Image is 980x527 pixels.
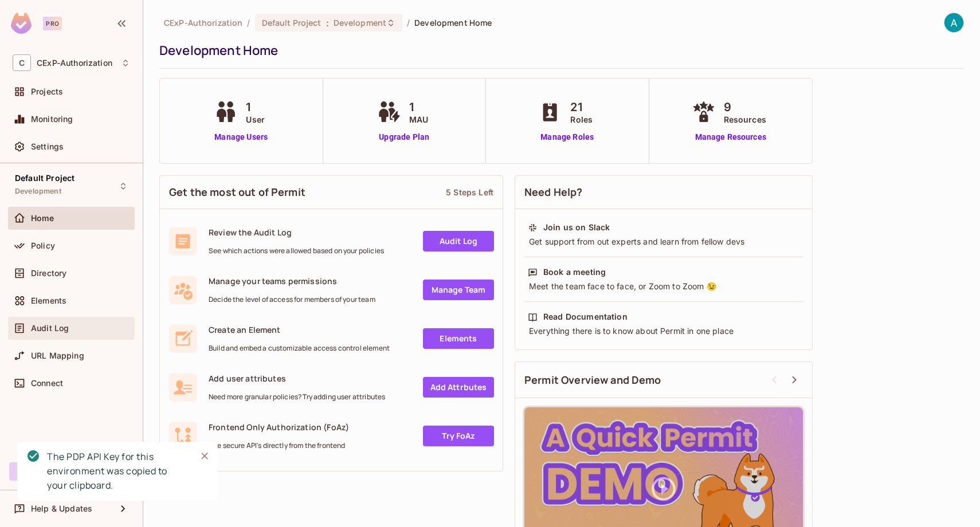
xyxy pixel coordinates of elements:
[423,280,494,300] a: Manage Team
[211,131,271,143] a: Manage Users
[689,131,772,143] a: Manage Resources
[724,113,766,125] span: Resources
[159,42,958,59] div: Development Home
[209,246,384,255] span: See which actions were allowed based on your policies
[246,99,265,116] span: 1
[169,185,305,199] span: Get the most out of Permit
[543,266,606,278] div: Book a meeting
[944,13,963,32] img: Authorization CExP
[543,222,610,233] div: Join us on Slack
[446,187,493,198] div: 5 Steps Left
[209,373,385,384] span: Add user attributes
[262,17,322,28] span: Default Project
[15,174,75,183] span: Default Project
[196,447,213,465] button: Close
[209,392,385,402] span: Need more granular policies? Try adding user attributes
[209,324,390,335] span: Create an Element
[528,281,799,292] div: Meet the team face to face, or Zoom to Zoom 😉
[209,441,349,450] span: Use secure API's directly from the frontend
[209,295,375,304] span: Decide the level of access for members of your team
[31,142,64,151] span: Settings
[423,426,494,446] a: Try FoAz
[375,131,434,143] a: Upgrade Plan
[409,113,428,125] span: MAU
[43,17,62,30] div: Pro
[334,17,386,28] span: Development
[37,58,112,68] span: Workspace: CExP-Authorization
[13,54,31,71] span: C
[47,450,187,493] div: The PDP API Key for this environment was copied to your clipboard.
[570,99,593,116] span: 21
[31,379,63,388] span: Connect
[528,236,799,247] div: Get support from out experts and learn from fellow devs
[543,311,628,323] div: Read Documentation
[31,214,54,223] span: Home
[407,17,410,28] li: /
[414,17,492,28] span: Development Home
[423,328,494,349] a: Elements
[164,17,242,28] span: the active workspace
[524,373,661,387] span: Permit Overview and Demo
[724,99,766,116] span: 9
[423,231,494,251] a: Audit Log
[524,185,583,199] span: Need Help?
[409,99,428,116] span: 1
[209,344,390,353] span: Build and embed a customizable access control element
[528,325,799,337] div: Everything there is to know about Permit in one place
[423,377,494,398] a: Add Attrbutes
[31,269,66,278] span: Directory
[31,115,73,124] span: Monitoring
[209,276,375,286] span: Manage your teams permissions
[209,422,349,432] span: Frontend Only Authorization (FoAz)
[247,17,250,28] li: /
[31,241,55,250] span: Policy
[209,227,384,238] span: Review the Audit Log
[15,187,61,196] span: Development
[246,113,265,125] span: User
[31,351,84,360] span: URL Mapping
[11,13,32,34] img: SReyMgAAAABJRU5ErkJggg==
[31,87,63,96] span: Projects
[31,324,69,333] span: Audit Log
[326,18,330,27] span: :
[536,131,598,143] a: Manage Roles
[570,113,593,125] span: Roles
[31,296,66,305] span: Elements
